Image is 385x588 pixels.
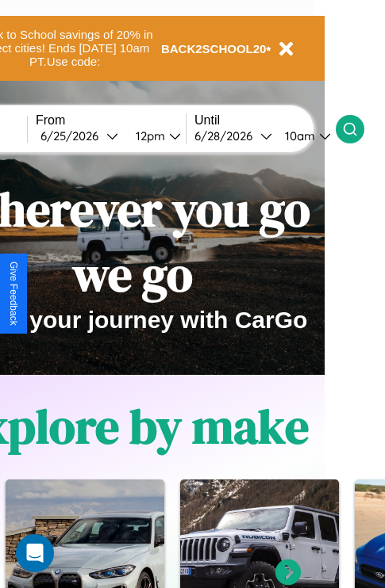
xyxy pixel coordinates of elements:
div: Open Intercom Messenger [16,534,54,572]
div: Give Feedback [8,262,19,326]
button: 12pm [123,128,186,144]
div: 12pm [128,128,169,143]
div: 6 / 25 / 2026 [40,128,106,143]
b: BACK2SCHOOL20 [161,42,267,55]
label: From [36,113,186,128]
div: 6 / 28 / 2026 [194,128,260,143]
div: 10am [277,128,319,143]
label: Until [194,113,336,128]
button: 6/25/2026 [36,128,123,144]
button: 10am [272,128,336,144]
